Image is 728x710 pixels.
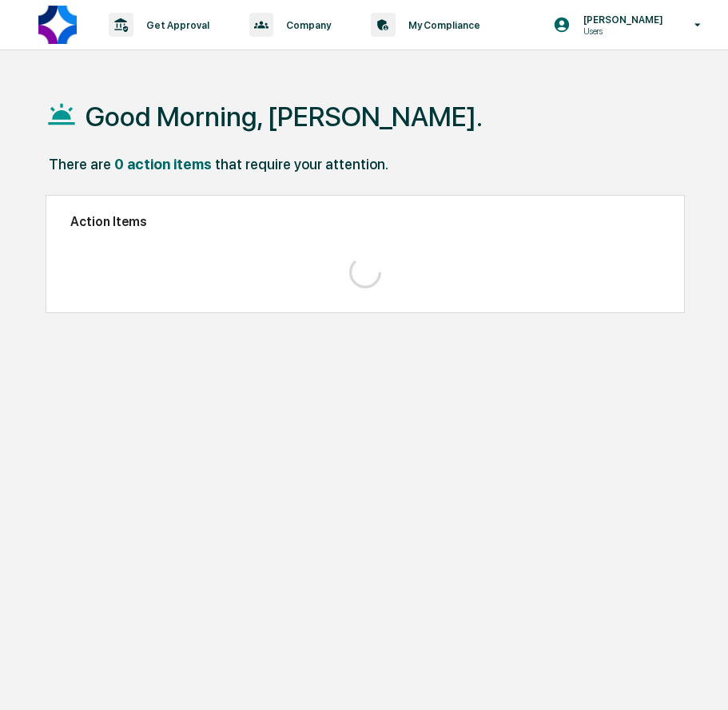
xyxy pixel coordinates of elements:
[49,156,111,173] div: There are
[571,14,671,26] p: [PERSON_NAME]
[133,19,217,31] p: Get Approval
[396,19,488,31] p: My Compliance
[114,156,212,173] div: 0 action items
[571,26,671,37] p: Users
[70,214,660,229] h2: Action Items
[38,6,77,44] img: logo
[273,19,339,31] p: Company
[86,101,483,133] h1: Good Morning, [PERSON_NAME].
[215,156,388,173] div: that require your attention.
